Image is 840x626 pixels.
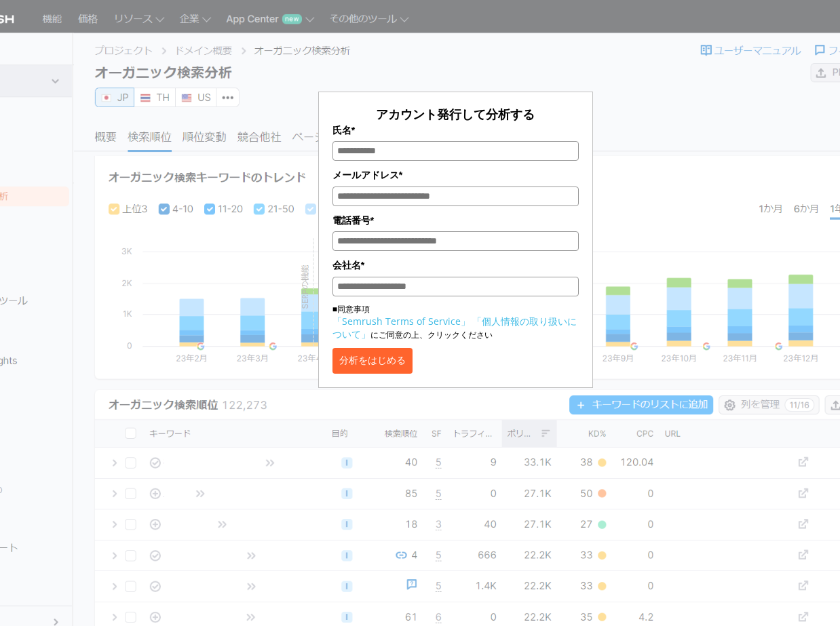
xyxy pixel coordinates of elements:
label: メールアドレス* [332,168,579,182]
span: アカウント発行して分析する [376,106,535,122]
label: 電話番号* [332,213,579,228]
p: ■同意事項 にご同意の上、クリックください [332,303,579,341]
a: 「Semrush Terms of Service」 [332,315,470,328]
a: 「個人情報の取り扱いについて」 [332,315,577,340]
button: 分析をはじめる [332,348,413,374]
